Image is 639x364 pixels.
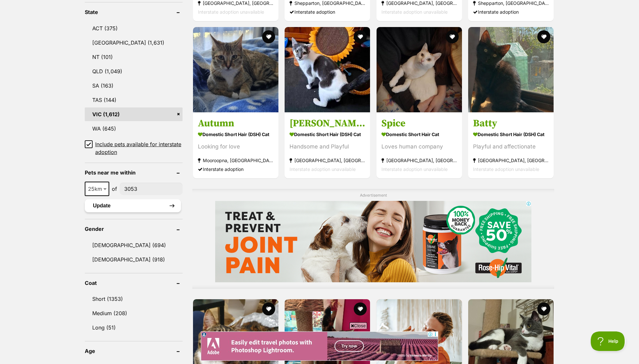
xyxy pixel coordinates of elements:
img: Conrad - Domestic Short Hair (DSH) Cat [285,27,370,112]
h3: Autumn [198,117,274,130]
button: favourite [537,302,550,315]
a: Include pets available for interstate adoption [85,140,183,156]
span: 25km [85,184,109,193]
span: Interstate adoption unavailable [198,9,264,14]
header: Age [85,348,183,354]
header: Pets near me within [85,170,183,175]
a: [DEMOGRAPHIC_DATA] (694) [85,238,183,252]
header: Gender [85,226,183,232]
a: Short (1353) [85,292,183,306]
a: [PERSON_NAME] Domestic Short Hair (DSH) Cat Handsome and Playful [GEOGRAPHIC_DATA], [GEOGRAPHIC_D... [285,112,370,178]
header: State [85,9,183,15]
img: Batty - Domestic Short Hair (DSH) Cat [468,27,554,112]
a: Spice Domestic Short Hair Cat Loves human company [GEOGRAPHIC_DATA], [GEOGRAPHIC_DATA] Interstate... [377,112,462,178]
a: QLD (1,049) [85,64,183,78]
div: Playful and affectionate [473,142,549,151]
span: Interstate adoption unavailable [381,166,448,172]
h3: [PERSON_NAME] [290,117,365,130]
span: Interstate adoption unavailable [290,166,356,172]
a: Autumn Domestic Short Hair (DSH) Cat Looking for love Mooroopna, [GEOGRAPHIC_DATA] Interstate ado... [193,112,278,178]
span: Include pets available for interstate adoption [95,140,183,156]
strong: Mooroopna, [GEOGRAPHIC_DATA] [198,156,274,165]
strong: Domestic Short Hair (DSH) Cat [290,130,365,139]
a: WA (645) [85,122,183,135]
img: Autumn - Domestic Short Hair (DSH) Cat [193,27,278,112]
strong: Domestic Short Hair (DSH) Cat [473,130,549,139]
h3: Spice [381,117,457,130]
div: Looking for love [198,142,274,151]
iframe: Advertisement [215,201,531,282]
span: Close [349,322,367,329]
button: favourite [537,30,550,43]
span: 25km [85,182,109,196]
a: Medium (208) [85,306,183,320]
a: [DEMOGRAPHIC_DATA] (918) [85,253,183,266]
strong: [GEOGRAPHIC_DATA], [GEOGRAPHIC_DATA] [473,156,549,165]
strong: Domestic Short Hair (DSH) Cat [198,130,274,139]
img: Spice - Domestic Short Hair Cat [377,27,462,112]
div: Interstate adoption [290,7,365,16]
h3: Batty [473,117,549,130]
div: Interstate adoption [473,7,549,16]
span: Interstate adoption unavailable [473,166,539,172]
button: favourite [354,302,367,315]
div: Advertisement [192,189,554,289]
a: Long (51) [85,321,183,334]
a: TAS (144) [85,93,183,107]
div: Interstate adoption [198,165,274,174]
span: Interstate adoption unavailable [381,9,448,14]
button: favourite [262,30,275,43]
button: favourite [354,30,367,43]
button: favourite [262,302,275,315]
a: ACT (375) [85,21,183,35]
iframe: Help Scout Beacon - Open [591,331,626,351]
a: VIC (1,612) [85,107,183,121]
button: Update [85,199,181,212]
a: NT (101) [85,50,183,64]
a: SA (163) [85,79,183,92]
input: postcode [120,183,183,195]
strong: [GEOGRAPHIC_DATA], [GEOGRAPHIC_DATA] [290,156,365,165]
button: favourite [446,30,459,43]
header: Coat [85,280,183,286]
div: Loves human company [381,142,457,151]
span: of [112,185,117,193]
strong: Domestic Short Hair Cat [381,130,457,139]
a: Batty Domestic Short Hair (DSH) Cat Playful and affectionate [GEOGRAPHIC_DATA], [GEOGRAPHIC_DATA]... [468,112,554,178]
a: [GEOGRAPHIC_DATA] (1,631) [85,36,183,49]
iframe: Advertisement [201,331,438,361]
div: Handsome and Playful [290,142,365,151]
strong: [GEOGRAPHIC_DATA], [GEOGRAPHIC_DATA] [381,156,457,165]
